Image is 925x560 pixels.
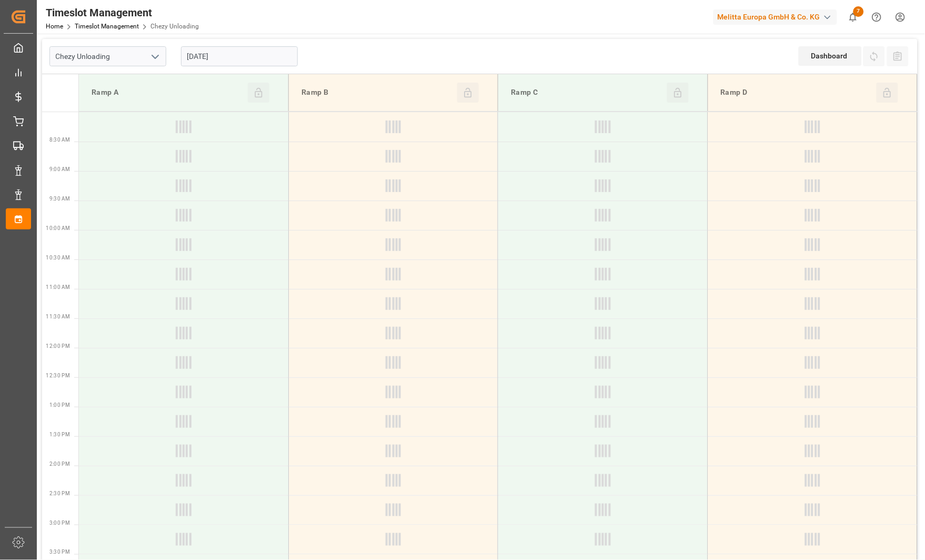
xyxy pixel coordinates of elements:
button: open menu [147,48,163,65]
button: Melitta Europa GmbH & Co. KG [713,7,841,27]
a: Home [46,23,63,30]
input: DD-MM-YYYY [181,46,298,66]
span: 11:30 AM [46,314,70,319]
div: Ramp A [87,83,248,103]
span: 8:30 AM [49,137,70,143]
div: Ramp C [507,83,667,103]
input: Type to search/select [49,46,166,66]
span: 12:00 PM [46,343,70,349]
div: Ramp D [717,83,877,103]
a: Timeslot Management [75,23,139,30]
button: Help Center [865,5,889,29]
div: Dashboard [799,46,862,66]
div: Timeslot Management [46,5,199,21]
span: 12:30 PM [46,373,70,378]
span: 3:30 PM [49,549,70,555]
button: show 7 new notifications [841,5,865,29]
span: 2:30 PM [49,491,70,496]
span: 10:30 AM [46,255,70,261]
span: 10:00 AM [46,225,70,231]
div: Melitta Europa GmbH & Co. KG [713,9,837,25]
span: 11:00 AM [46,284,70,290]
span: 1:00 PM [49,402,70,408]
span: 9:30 AM [49,196,70,202]
span: 2:00 PM [49,461,70,467]
span: 9:00 AM [49,166,70,172]
span: 3:00 PM [49,520,70,526]
span: 1:30 PM [49,432,70,437]
span: 7 [853,6,864,17]
div: Ramp B [297,83,457,103]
